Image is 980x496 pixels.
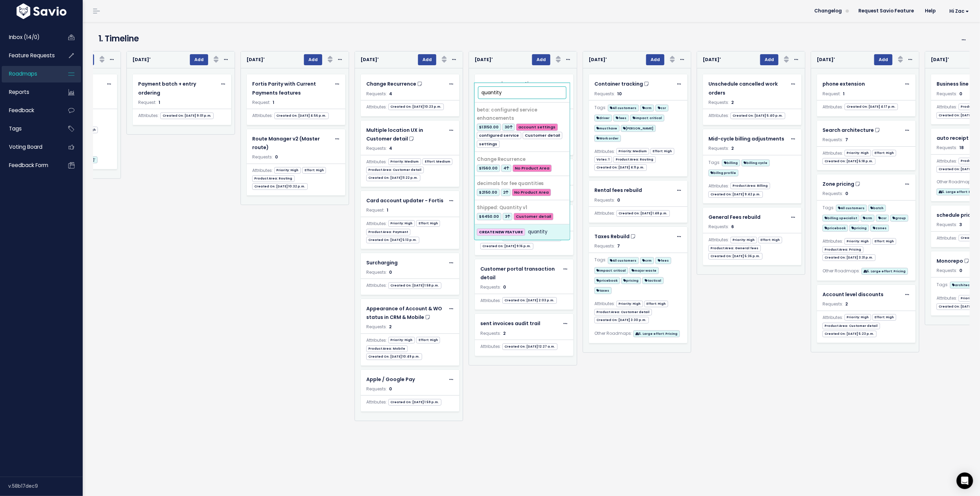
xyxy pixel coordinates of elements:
span: Mid-cycle billing adjustments [708,135,784,142]
span: impact: critical [630,115,664,121]
span: Priority: Medium [388,158,421,165]
a: pricebook [823,223,848,232]
a: csr [876,213,889,222]
strong: [DATE]' [589,57,607,62]
span: 4 [389,145,392,151]
span: Change Recurrence [366,80,416,87]
span: phone extension [823,80,865,87]
span: Attributes: [937,103,957,111]
span: 1 [273,99,274,105]
a: group [890,213,908,222]
a: billing [722,158,740,167]
span: Product Area: General fees [708,245,761,252]
a: Fortis Parity with Current Payments features [252,80,331,97]
a: Hi Zac [941,6,974,17]
span: Attributes: [823,103,843,111]
span: Requests: [708,145,729,151]
span: Voting Board [9,143,42,150]
span: Attributes: [823,237,843,245]
span: Tags: [937,281,949,289]
span: crm [640,105,654,111]
span: configured service [477,132,521,139]
a: Customer portal transaction detail [480,265,559,282]
span: Created On: [DATE] 5:40 p.m. [731,113,785,119]
a: pricing [621,276,641,284]
a: Search architecture [823,126,901,135]
span: 2 [731,145,734,151]
span: Payment batch + entry ordering [138,80,196,96]
span: Requests: [823,191,843,196]
a: Feedback [2,103,57,118]
a: billing cycle [742,158,770,167]
a: driver [594,113,612,122]
a: impact: critical [594,266,628,274]
span: Requests: [937,222,957,227]
a: Appearance of Account & WO status in CRM & Mobile [366,304,445,322]
span: Priority: High [616,301,643,307]
a: Request Savio Feature [853,6,919,16]
span: Requests: [594,197,615,203]
span: Other Roadmaps: [937,178,974,186]
span: 1 [843,91,845,97]
strong: [DATE]' [360,57,379,62]
span: Requests: [823,137,843,143]
span: csr [876,215,889,222]
span: Attributes: [594,300,615,308]
span: Attributes: [937,234,957,242]
span: 5. Large effort: Pricing [633,330,680,337]
a: Help [919,6,941,16]
span: Attributes: [823,314,843,321]
span: Created On: [DATE] 4:17 p.m. [845,104,898,110]
span: Requests: [708,99,729,105]
a: crm [640,103,654,112]
span: No Product Area [512,189,551,196]
span: 3 [959,222,962,227]
span: pricebook [594,277,620,284]
a: pricebook [594,276,620,284]
span: Attributes: [708,112,729,119]
span: Effort: High [416,220,440,227]
a: csr [655,103,668,112]
a: Route Manager v2 (Master route) [252,135,331,152]
span: sent invoices audit trail [480,320,540,327]
span: Work order [594,135,621,142]
span: Priority: High [274,167,301,174]
span: 6 [731,224,734,230]
a: fees [613,113,629,122]
span: Tags: [594,256,606,264]
span: Taxes Rebuild [594,233,630,240]
span: 2 [731,99,734,105]
span: Attributes: [252,112,273,119]
span: Priority: High [388,220,415,227]
span: billing cycle [742,159,770,166]
span: Route Manager v2 (Master route) [252,135,320,151]
button: Add [304,54,322,65]
button: Add [418,54,436,65]
span: Priority: High [845,150,871,156]
span: Account level discounts [823,291,884,298]
span: Product Area: Routing [613,156,656,163]
span: Attributes: [366,220,387,227]
span: major waste [630,267,659,274]
span: Tags: [708,159,721,166]
span: Attributes: [366,103,387,111]
span: Votes: 1 [594,156,612,163]
span: 0 [845,191,848,196]
span: Attributes: [366,158,387,166]
button: Add [760,54,778,65]
span: 10 [617,91,622,97]
span: Customer detail [514,213,553,220]
a: Payment batch + entry ordering [138,80,217,97]
span: pricing [849,225,869,232]
span: 1 [159,99,160,105]
a: Change Recurrence [366,80,445,88]
a: crm [640,256,654,264]
span: Fortis Parity with Current Payments features [252,80,316,96]
a: suspension proration enhancements [480,80,559,97]
span: Requests: [823,301,843,307]
span: Other Roadmaps: [823,267,860,275]
span: Feedback form [9,162,48,169]
a: All customers [608,103,639,112]
span: taxes [594,287,612,294]
span: Created On: [DATE] 4:56 p.m. [274,113,329,119]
